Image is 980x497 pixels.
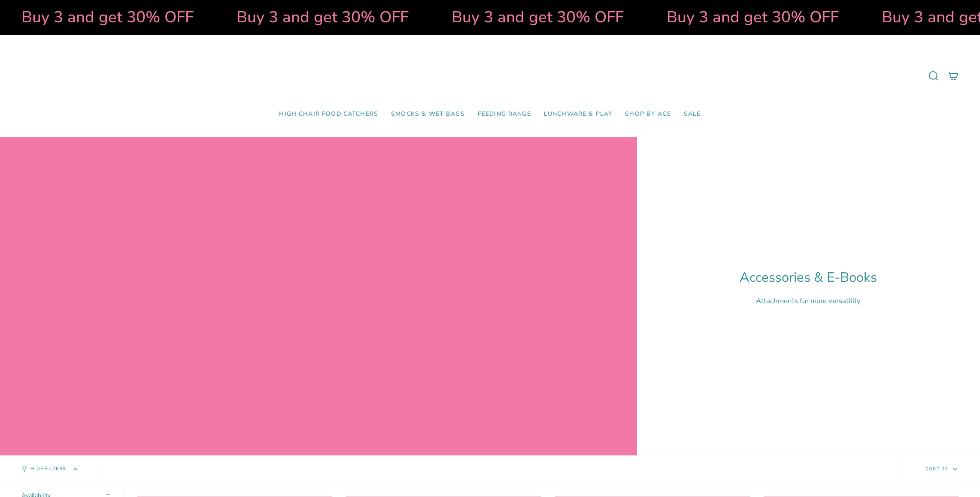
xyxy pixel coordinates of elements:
a: SALE [677,104,707,124]
span: Sort by [925,465,948,472]
button: Sort by [904,456,980,482]
a: Feeding Range [471,104,537,124]
span: Shop by Age [625,111,671,118]
strong: Buy 3 and get 30% OFF [449,6,621,28]
span: Hide Filters [30,467,66,471]
a: Mumma’s Little Helpers [416,48,564,104]
strong: Buy 3 and get 30% OFF [664,6,836,28]
span: Lunchware & Play [544,111,612,118]
strong: Buy 3 and get 30% OFF [234,6,406,28]
span: High Chair Food Catchers [279,111,378,118]
span: Smocks & Wet Bags [391,111,465,118]
span: SALE [684,111,701,118]
p: Attachments for more versatility [740,296,877,306]
a: High Chair Food Catchers [273,104,385,124]
a: Lunchware & Play [537,104,619,124]
a: Smocks & Wet Bags [385,104,471,124]
a: Shop by Age [619,104,677,124]
h1: Accessories & E-Books [740,270,877,286]
strong: Buy 3 and get 30% OFF [18,6,191,28]
span: Feeding Range [478,111,531,118]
